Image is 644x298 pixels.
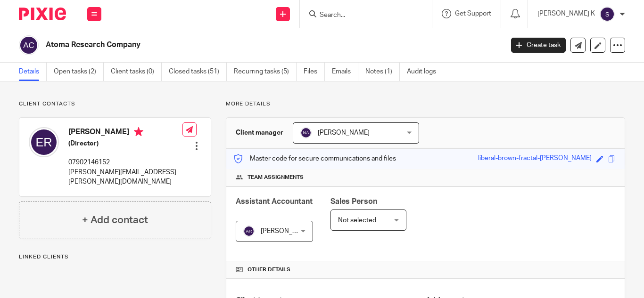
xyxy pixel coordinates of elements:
[233,154,396,163] p: Master code for secure communications and files
[226,100,625,108] p: More details
[478,153,592,164] div: liberal-brown-fractal-[PERSON_NAME]
[318,129,370,136] span: [PERSON_NAME]
[19,35,39,55] img: svg%3E
[407,63,443,81] a: Audit logs
[19,253,211,261] p: Linked clients
[261,228,313,234] span: [PERSON_NAME]
[243,226,255,237] img: svg%3E
[19,63,47,81] a: Details
[29,127,59,157] img: svg%3E
[236,198,313,205] span: Assistant Accountant
[338,217,376,224] span: Not selected
[537,9,595,18] p: [PERSON_NAME] K
[248,266,290,274] span: Other details
[365,63,400,81] a: Notes (1)
[319,11,404,20] input: Search
[54,63,104,81] a: Open tasks (2)
[111,63,162,81] a: Client tasks (0)
[600,7,615,22] img: svg%3E
[19,100,211,108] p: Client contacts
[19,8,66,20] img: Pixie
[68,127,182,139] h4: [PERSON_NAME]
[134,127,143,137] i: Primary
[236,128,283,137] h3: Client manager
[68,139,182,148] h5: (Director)
[68,158,182,167] p: 07902146152
[234,63,297,81] a: Recurring tasks (5)
[169,63,227,81] a: Closed tasks (51)
[300,127,312,138] img: svg%3E
[330,198,377,205] span: Sales Person
[46,40,407,50] h2: Atoma Research Company
[332,63,358,81] a: Emails
[511,38,566,53] a: Create task
[82,213,148,227] h4: + Add contact
[68,168,182,187] p: [PERSON_NAME][EMAIL_ADDRESS][PERSON_NAME][DOMAIN_NAME]
[304,63,325,81] a: Files
[455,10,491,17] span: Get Support
[248,174,304,181] span: Team assignments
